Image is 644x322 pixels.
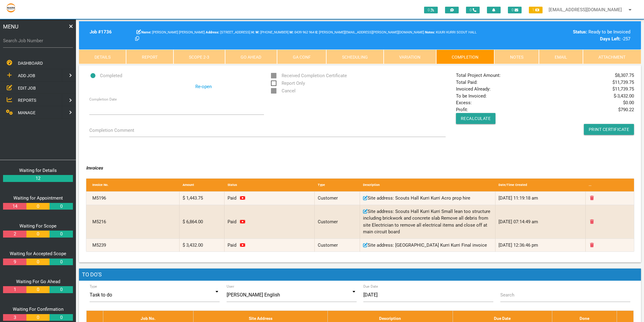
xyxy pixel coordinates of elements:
a: 12 [3,175,73,182]
div: $ 6,864.00 [180,205,225,238]
a: Waiting for Accepted Scope [10,251,66,256]
span: [PERSON_NAME] [PERSON_NAME] [141,30,205,34]
span: REPORTS [18,98,36,103]
div: $ 3,432.00 [180,239,225,252]
span: Invoice paid on 04/04/2025 [228,219,236,224]
span: KUURI KURRI SCOUT HALL [425,30,477,34]
div: Customer [315,205,360,238]
a: Waiting for Details [19,168,57,173]
img: s3file [6,3,16,13]
a: 1 [3,286,26,293]
span: 0 [424,7,438,13]
a: 0 [50,314,73,321]
a: Go Ahead [225,50,277,64]
div: [DATE] 11:19:18 am [495,192,586,205]
div: Type [315,179,360,192]
span: DASHBOARD [18,61,43,66]
a: 0 [26,286,50,293]
b: Notes: [425,30,435,34]
a: 0 [50,203,73,210]
span: Invoice paid on 20/06/2025 [228,242,236,248]
div: Date/Time Created [495,179,586,192]
div: Customer [315,192,360,205]
b: M: [289,30,293,34]
div: M5196 [89,192,180,205]
a: Waiting for Appointment [13,195,63,201]
a: Variation [384,50,436,64]
a: Click to remove payment [240,242,245,248]
b: E: [315,30,318,34]
label: Search [500,292,514,299]
a: 0 [26,231,50,238]
span: Completed [89,72,122,80]
span: MANAGE [18,110,36,115]
a: Scheduling [326,50,383,64]
a: Click to remove payment [240,195,245,201]
div: [DATE] 12:36:46 pm [495,239,586,252]
span: Cancel [271,87,296,95]
b: Name: [141,30,151,34]
span: MENU [3,22,19,31]
b: W: [255,30,259,34]
span: [PERSON_NAME][EMAIL_ADDRESS][PERSON_NAME][DOMAIN_NAME] [315,30,424,34]
a: Waiting For Scope [19,223,57,229]
a: Notes [494,50,539,64]
div: Customer [315,239,360,252]
span: $ 11,739.75 [612,86,634,93]
a: 0 [26,203,50,210]
span: 0439 962 964 [289,30,314,34]
div: [DATE] 07:14:49 am [495,205,586,238]
div: Ready to be Invoiced -257 [500,29,630,42]
h1: To Do's [79,269,641,281]
a: Attachment [583,50,641,64]
div: Amount [180,179,225,192]
div: ... [586,179,631,192]
b: Address: [206,30,219,34]
span: 0 [508,7,522,13]
span: $ -3,432.00 [614,93,634,100]
a: Scope 2-3 [173,50,225,64]
a: 2 [3,231,26,238]
label: Due Date [363,284,378,289]
span: [STREET_ADDRESS] [206,30,250,34]
a: Print Certificate [584,124,634,135]
label: Completion Date [89,97,117,102]
b: Status: [573,29,587,35]
span: Invoice paid on 09/01/2025 [228,195,236,201]
a: 0 [50,259,73,265]
a: Details [79,50,126,64]
button: Recalculate [456,113,496,124]
a: Waiting For Confirmation [13,307,63,312]
a: GA Conf [277,50,326,64]
div: Site address: Scouts Hall Kurri Kurri Small lean too structure including brickwork and concrete s... [360,205,495,238]
a: Completion [436,50,494,64]
span: $ 8,307.75 [615,72,634,79]
div: M5216 [89,205,180,238]
span: 1 [529,7,543,13]
a: Click here copy customer information. [135,36,139,42]
a: Re-open [195,83,212,90]
div: Invoice No. [89,179,180,192]
a: Waiting For Go Ahead [16,279,60,284]
span: ADD JOB [18,73,35,78]
a: 0 [26,259,50,265]
a: 9 [3,259,26,265]
b: H: [251,30,255,34]
label: Completion Comment [89,127,134,134]
div: $ 1,443.75 [180,192,225,205]
span: $ 0.00 [623,99,634,106]
a: 0 [50,286,73,293]
span: $ 11,739.75 [612,79,634,86]
label: User [227,284,234,289]
a: 14 [3,203,26,210]
span: EDIT JOB [18,85,36,90]
label: Search Job Number [3,37,73,44]
span: Received Completion Certificate [271,72,347,80]
div: M5239 [89,239,180,252]
div: Site address: Scouts Hall Kurri Kurri Acro prop hire [360,192,495,205]
i: Invoices [86,165,103,171]
a: 3 [3,314,26,321]
div: Status [224,179,315,192]
a: Click to remove payment [240,219,245,224]
span: [PHONE_NUMBER] [255,30,289,34]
